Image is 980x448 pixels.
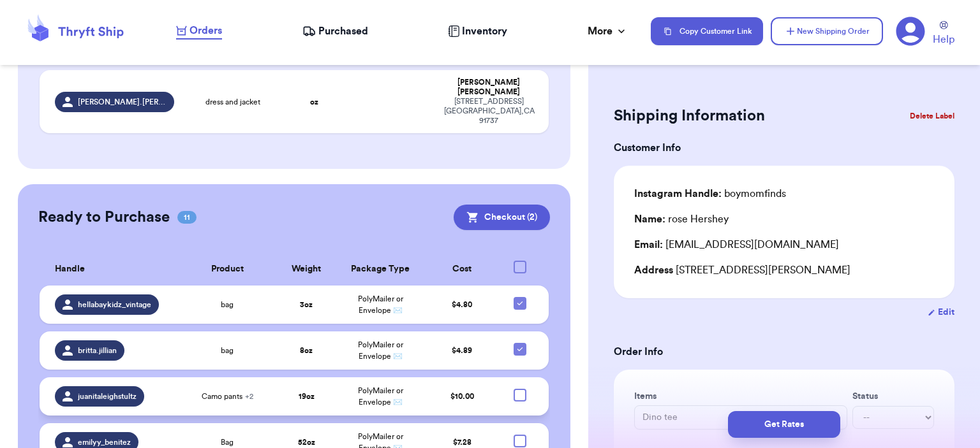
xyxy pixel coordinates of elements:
[634,214,665,224] span: Name:
[358,341,403,360] span: PolyMailer or Envelope ✉️
[221,300,234,310] span: bag
[277,253,336,285] th: Weight
[221,437,234,447] span: Bag
[614,344,954,359] h3: Order Info
[300,301,313,308] strong: 3 oz
[634,186,786,201] div: boymomfinds
[852,390,934,403] label: Status
[221,345,234,356] span: bag
[78,300,151,310] span: hellabaykidz_vintage
[78,97,167,107] span: [PERSON_NAME].[PERSON_NAME]
[634,237,934,252] div: [EMAIL_ADDRESS][DOMAIN_NAME]
[928,306,954,319] button: Edit
[933,32,954,47] span: Help
[462,24,507,39] span: Inventory
[189,23,222,38] span: Orders
[55,263,85,276] span: Handle
[453,438,471,446] span: $ 7.28
[728,411,840,438] button: Get Rates
[454,205,550,230] button: Checkout (2)
[634,263,934,278] div: [STREET_ADDRESS][PERSON_NAME]
[302,24,368,39] a: Purchased
[38,207,170,228] h2: Ready to Purchase
[299,393,315,400] strong: 19 oz
[245,393,253,400] span: + 2
[450,393,474,400] span: $ 10.00
[336,253,426,285] th: Package Type
[634,240,663,250] span: Email:
[358,387,403,406] span: PolyMailer or Envelope ✉️
[78,391,137,401] span: juanitaleighstultz
[444,97,533,126] div: [STREET_ADDRESS] [GEOGRAPHIC_DATA] , CA 91737
[905,102,960,130] button: Delete Label
[78,437,131,447] span: emilyy_benitez
[298,438,315,446] strong: 52 oz
[300,347,313,354] strong: 8 oz
[588,24,628,39] div: More
[358,295,403,314] span: PolyMailer or Envelope ✉️
[202,391,253,401] span: Camo pants
[933,21,954,47] a: Help
[318,24,368,39] span: Purchased
[177,211,197,224] span: 11
[78,345,117,356] span: britta.jillian
[444,78,533,97] div: [PERSON_NAME] [PERSON_NAME]
[448,24,507,39] a: Inventory
[205,97,260,107] span: dress and jacket
[178,253,277,285] th: Product
[614,106,765,126] h2: Shipping Information
[176,23,222,40] a: Orders
[771,17,883,45] button: New Shipping Order
[634,212,729,227] div: rose Hershey
[452,301,472,308] span: $ 4.80
[425,253,499,285] th: Cost
[614,140,954,155] h3: Customer Info
[452,347,472,354] span: $ 4.89
[634,265,673,275] span: Address
[651,17,763,45] button: Copy Customer Link
[634,189,722,199] span: Instagram Handle:
[310,98,318,106] strong: oz
[634,390,847,403] label: Items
